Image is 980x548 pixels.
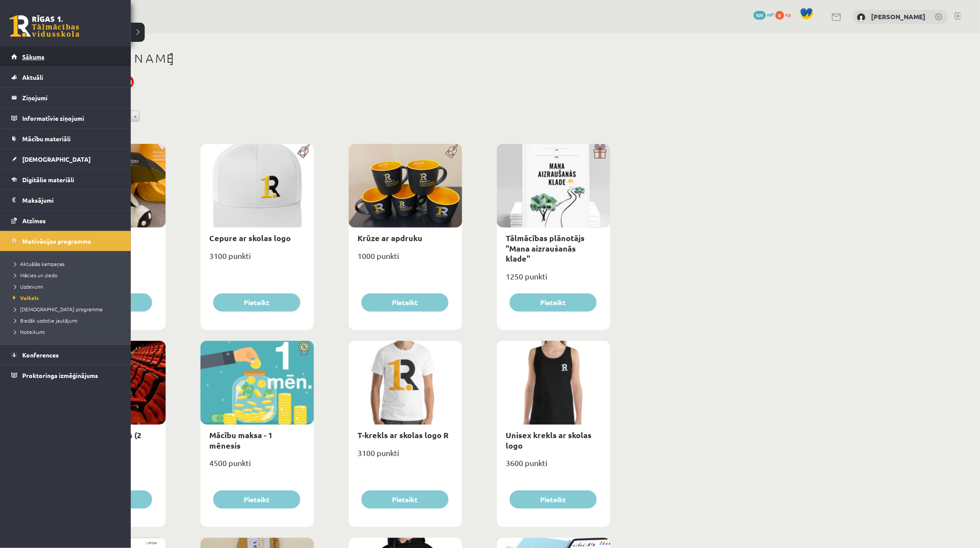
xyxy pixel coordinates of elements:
img: Dāvana ar pārsteigumu [591,144,610,159]
a: Atzīmes [11,211,120,231]
a: Ziņojumi [11,88,120,108]
a: [DEMOGRAPHIC_DATA] programma [11,305,122,313]
span: Sākums [22,53,44,61]
a: Maksājumi [11,190,120,210]
span: [DEMOGRAPHIC_DATA] programma [11,306,102,313]
span: Veikals [11,294,39,301]
span: Proktoringa izmēģinājums [22,371,98,379]
a: Mācību maksa - 1 mēnesis [209,430,272,450]
a: Cepure ar skolas logo [209,233,291,243]
a: Motivācijas programma [11,231,120,251]
span: Uzdevumi [11,283,43,290]
span: Aktuālās kampaņas [11,260,65,267]
a: T-krekls ar skolas logo R [357,430,449,440]
button: Pieteikt [213,490,300,509]
a: Uzdevumi [11,283,122,290]
legend: Maksājumi [22,190,120,210]
span: xp [786,11,791,18]
span: Aktuāli [22,73,43,81]
span: Biežāk uzdotie jautājumi [11,317,78,324]
a: 101 mP [754,11,774,18]
span: Digitālie materiāli [22,176,74,184]
img: Aleksejs Ivanovs [857,13,866,22]
span: [DEMOGRAPHIC_DATA] [22,155,91,163]
a: Unisex krekls ar skolas logo [506,430,592,450]
button: Pieteikt [510,490,597,509]
div: 4500 punkti [201,456,314,477]
a: Digitālie materiāli [11,170,120,190]
span: Mācies un ziedo [11,272,58,279]
span: Noteikumi [11,328,45,335]
a: Aktuālās kampaņas [11,260,122,268]
span: Mācību materiāli [22,135,71,143]
a: Veikals [11,294,122,302]
a: Aktuāli [11,67,120,87]
a: 0 xp [776,11,796,18]
div: 1000 punkti [349,248,462,270]
a: Biežāk uzdotie jautājumi [11,317,122,324]
img: Atlaide [294,341,314,356]
h1: [PERSON_NAME] [52,51,610,66]
a: Tālmācības plānotājs "Mana aizraušanās klade" [506,233,585,263]
legend: Ziņojumi [22,88,120,108]
img: Populāra prece [442,144,462,159]
a: [PERSON_NAME] [871,12,926,21]
div: 1250 punkti [497,269,610,291]
img: Populāra prece [294,144,314,159]
button: Pieteikt [361,490,449,509]
a: Noteikumi [11,328,122,336]
button: Pieteikt [361,293,449,312]
button: Pieteikt [213,293,300,312]
button: Pieteikt [510,293,597,312]
a: Mācies un ziedo [11,271,122,279]
span: mP [767,11,774,18]
legend: Informatīvie ziņojumi [22,108,120,128]
div: 3100 punkti [201,248,314,270]
span: 101 [754,11,766,20]
span: Motivācijas programma [22,237,91,245]
a: Informatīvie ziņojumi [11,108,120,128]
div: 3100 punkti [349,446,462,467]
a: [DEMOGRAPHIC_DATA] [11,149,120,169]
a: Proktoringa izmēģinājums [11,365,120,385]
span: Konferences [22,351,59,359]
span: Atzīmes [22,217,46,225]
a: Mācību materiāli [11,129,120,149]
a: Konferences [11,345,120,365]
a: Rīgas 1. Tālmācības vidusskola [10,15,79,37]
div: 3600 punkti [497,456,610,477]
a: Sākums [11,47,120,67]
a: Krūze ar apdruku [357,233,422,243]
span: 0 [776,11,784,20]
